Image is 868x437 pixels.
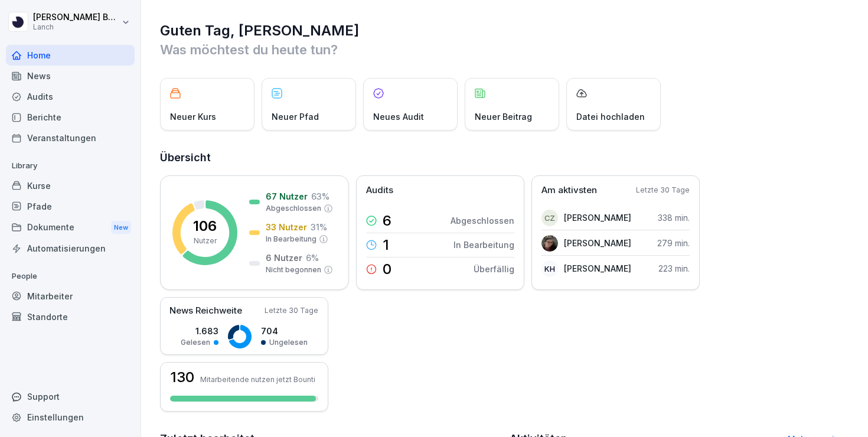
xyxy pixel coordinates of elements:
[181,337,210,348] p: Gelesen
[169,304,242,318] p: News Reichweite
[269,337,308,348] p: Ungelesen
[266,190,308,203] p: 67 Nutzer
[306,252,319,264] p: 6 %
[6,407,135,428] a: Einstellungen
[170,110,216,123] p: Neuer Kurs
[6,86,135,107] a: Audits
[272,110,319,123] p: Neuer Pfad
[658,211,690,224] p: 338 min.
[33,12,119,22] p: [PERSON_NAME] Best
[200,375,315,384] p: Mitarbeitende nutzen jetzt Bounti
[311,221,327,233] p: 31 %
[541,260,558,277] div: KH
[261,325,308,337] p: 704
[265,305,318,316] p: Letzte 30 Tage
[383,262,391,276] p: 0
[373,110,424,123] p: Neues Audit
[181,325,218,337] p: 1.683
[160,40,850,59] p: Was möchtest du heute tun?
[453,239,514,251] p: In Bearbeitung
[6,107,135,128] a: Berichte
[564,262,631,275] p: [PERSON_NAME]
[564,211,631,224] p: [PERSON_NAME]
[266,252,302,264] p: 6 Nutzer
[6,45,135,66] a: Home
[266,234,316,244] p: In Bearbeitung
[170,370,194,384] h3: 130
[657,237,690,249] p: 279 min.
[160,21,850,40] h1: Guten Tag, [PERSON_NAME]
[6,156,135,175] p: Library
[366,184,393,197] p: Audits
[266,221,307,233] p: 33 Nutzer
[6,306,135,327] a: Standorte
[383,214,391,228] p: 6
[6,267,135,286] p: People
[6,286,135,306] a: Mitarbeiter
[194,236,217,246] p: Nutzer
[475,110,532,123] p: Neuer Beitrag
[6,386,135,407] div: Support
[111,221,131,234] div: New
[636,185,690,195] p: Letzte 30 Tage
[33,23,119,31] p: Lanch
[6,217,135,239] a: DokumenteNew
[576,110,645,123] p: Datei hochladen
[6,238,135,259] a: Automatisierungen
[6,66,135,86] a: News
[541,184,597,197] p: Am aktivsten
[451,214,514,227] p: Abgeschlossen
[6,196,135,217] a: Pfade
[311,190,329,203] p: 63 %
[541,235,558,252] img: vsdb780yjq3c8z0fgsc1orml.png
[266,203,321,214] p: Abgeschlossen
[658,262,690,275] p: 223 min.
[564,237,631,249] p: [PERSON_NAME]
[541,210,558,226] div: CZ
[6,128,135,148] a: Veranstaltungen
[193,219,217,233] p: 106
[266,265,321,275] p: Nicht begonnen
[474,263,514,275] p: Überfällig
[160,149,850,166] h2: Übersicht
[383,238,389,252] p: 1
[6,217,135,239] div: Dokumente
[6,175,135,196] a: Kurse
